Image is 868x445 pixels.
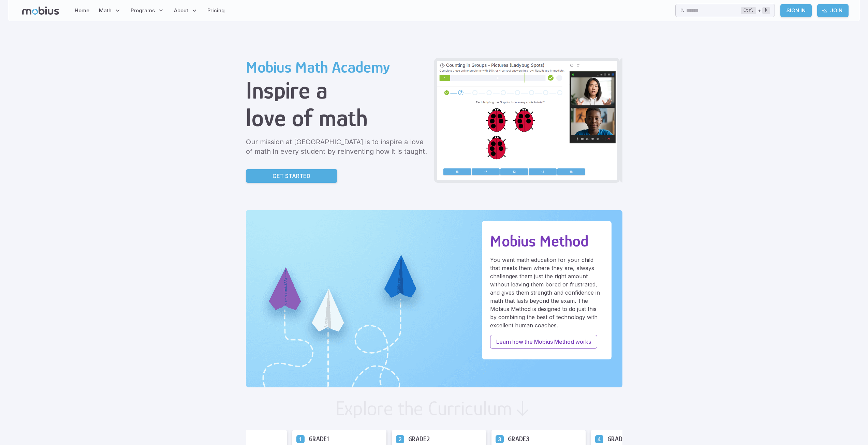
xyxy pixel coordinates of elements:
p: You want math education for your child that meets them where they are, always challenges them jus... [490,256,603,329]
h2: Mobius Method [490,232,603,250]
h2: Explore the Curriculum [335,398,512,419]
kbd: k [762,7,770,14]
a: Grade 1 [296,435,305,443]
h5: Grade 3 [508,434,529,444]
a: Learn how the Mobius Method works [490,335,597,348]
p: Learn how the Mobius Method works [496,338,591,346]
a: Grade 4 [595,435,603,443]
h2: Mobius Math Academy [246,58,429,76]
span: Programs [131,7,155,14]
kbd: Ctrl [741,7,756,14]
p: Get Started [273,172,310,180]
a: Home [73,3,91,18]
div: + [741,6,770,15]
h5: Grade 4 [607,434,629,444]
img: Grade 2 Class [437,61,617,180]
img: Unique Paths [246,210,622,387]
h5: Grade 1 [309,434,329,444]
span: Math [99,7,112,14]
a: Pricing [205,3,227,18]
span: About [174,7,188,14]
a: Grade 2 [396,435,404,443]
h1: love of math [246,104,429,132]
p: Our mission at [GEOGRAPHIC_DATA] is to inspire a love of math in every student by reinventing how... [246,137,429,156]
a: Grade 3 [496,435,504,443]
a: Sign In [780,4,812,17]
a: Join [817,4,849,17]
a: Get Started [246,169,337,183]
h5: Grade 2 [408,434,430,444]
h1: Inspire a [246,76,429,104]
